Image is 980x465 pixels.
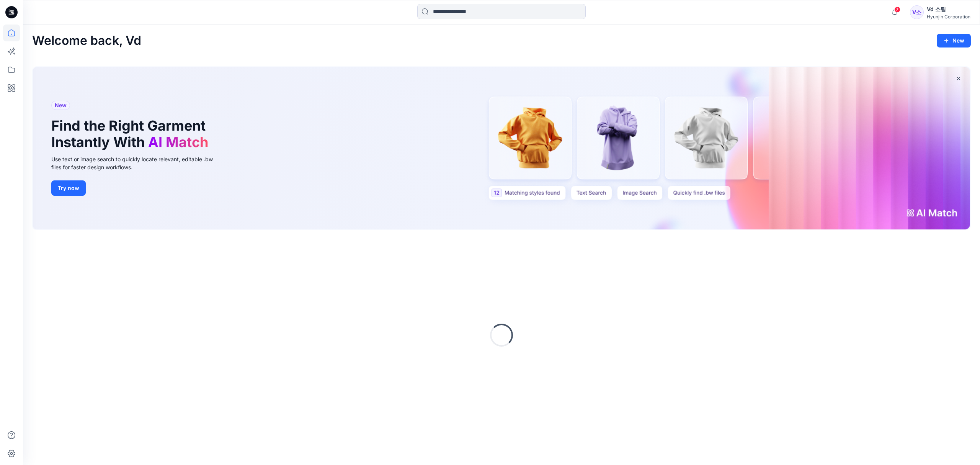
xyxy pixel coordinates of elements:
h2: Welcome back, Vd [32,34,141,48]
div: Vd 소팀 [927,5,970,14]
div: V소 [910,5,924,19]
span: New [55,101,67,110]
h1: Find the Right Garment Instantly With [51,118,212,151]
div: Hyunjin Corporation [927,14,970,20]
span: 7 [894,7,900,13]
button: New [937,34,971,47]
button: Try now [51,180,86,196]
span: AI Match [148,134,208,151]
div: Use text or image search to quickly locate relevant, editable .bw files for faster design workflows. [51,155,224,171]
